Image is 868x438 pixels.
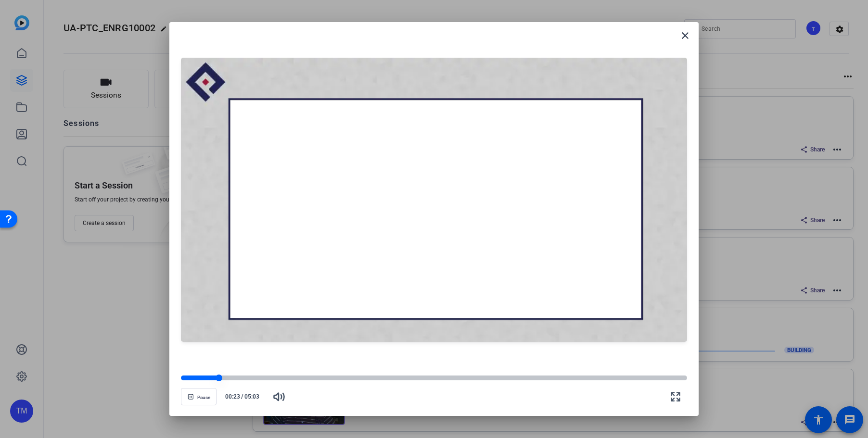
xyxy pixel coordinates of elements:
mat-icon: close [679,30,691,41]
button: Mute [268,385,291,408]
span: Pause [197,395,210,400]
span: 00:23 [220,392,240,401]
span: 05:03 [244,392,264,401]
button: Pause [181,388,217,405]
button: Fullscreen [664,385,687,408]
div: / [220,392,264,401]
